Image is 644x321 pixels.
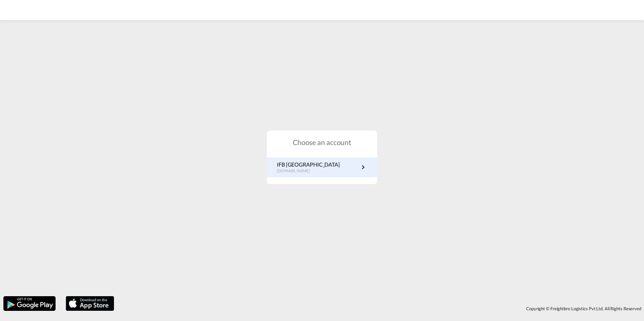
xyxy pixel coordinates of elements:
div: Copyright © Freightbro Logistics Pvt Ltd. All Rights Reserved [118,303,644,314]
img: google.png [3,295,56,312]
p: [DOMAIN_NAME] [277,168,340,174]
md-icon: icon-chevron-right [359,163,367,171]
img: apple.png [65,295,115,312]
h1: Choose an account [267,137,377,147]
a: IFB [GEOGRAPHIC_DATA][DOMAIN_NAME] [277,161,367,174]
p: IFB [GEOGRAPHIC_DATA] [277,161,340,168]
